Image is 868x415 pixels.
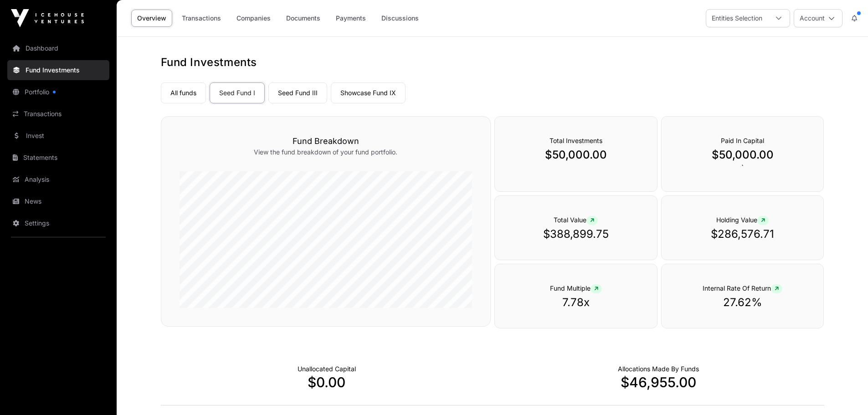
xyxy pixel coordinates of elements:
a: Analysis [7,169,109,190]
h3: Fund Breakdown [180,135,472,148]
p: View the fund breakdown of your fund portfolio. [180,148,472,157]
a: Companies [231,10,277,27]
p: $50,000.00 [513,148,639,162]
div: ` [661,116,824,192]
a: Invest [7,126,109,146]
img: Icehouse Ventures Logo [11,9,84,27]
a: News [7,191,109,211]
a: Documents [280,10,326,27]
a: Overview [131,10,172,27]
p: 27.62% [680,295,806,310]
span: Holding Value [716,216,769,224]
p: Capital Deployed Into Companies [618,364,699,374]
p: 7.78x [513,295,639,310]
p: $46,955.00 [493,374,824,390]
p: Cash not yet allocated [298,364,356,374]
p: $0.00 [161,374,493,390]
h1: Fund Investments [161,55,824,70]
a: Transactions [7,104,109,124]
a: Seed Fund III [268,82,327,103]
a: All funds [161,82,206,103]
a: Statements [7,148,109,168]
a: Payments [330,10,372,27]
a: Dashboard [7,38,109,58]
button: Account [794,9,842,27]
p: $388,899.75 [513,227,639,241]
div: Entities Selection [706,10,768,27]
span: Total Value [554,216,598,224]
p: $50,000.00 [680,148,806,162]
span: Total Investments [550,137,602,144]
span: Paid In Capital [721,137,764,144]
a: Transactions [176,10,227,27]
a: Showcase Fund IX [331,82,406,103]
a: Seed Fund I [210,82,265,103]
a: Portfolio [7,82,109,102]
span: Internal Rate Of Return [703,284,782,292]
a: Discussions [375,10,425,27]
a: Settings [7,213,109,233]
a: Fund Investments [7,60,109,80]
p: $286,576.71 [680,227,806,241]
span: Fund Multiple [550,284,602,292]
